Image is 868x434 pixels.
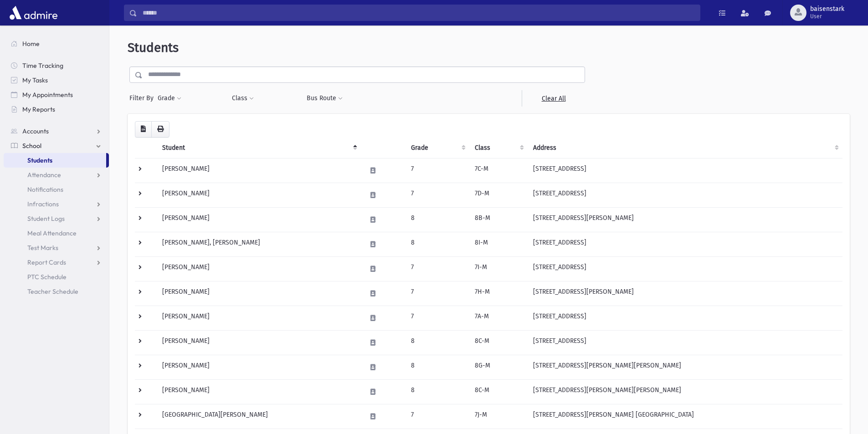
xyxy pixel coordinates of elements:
td: [PERSON_NAME] [157,379,361,404]
td: 7D-M [469,183,528,207]
button: Class [231,90,254,107]
a: Students [4,153,106,168]
td: [PERSON_NAME] [157,330,361,355]
span: Infractions [27,200,59,208]
th: Address: activate to sort column ascending [528,138,842,158]
td: 7I-M [469,256,528,281]
td: [STREET_ADDRESS] [528,183,842,207]
span: Students [128,40,179,55]
td: [PERSON_NAME] [157,183,361,207]
a: Home [4,36,109,51]
td: 7 [406,183,469,207]
td: 7A-M [469,306,528,330]
img: AdmirePro [7,4,60,22]
a: Test Marks [4,240,109,255]
a: Teacher Schedule [4,284,109,299]
span: Teacher Schedule [27,287,78,296]
span: Time Tracking [22,61,63,70]
span: Attendance [27,171,61,179]
td: [PERSON_NAME] [157,207,361,232]
td: [STREET_ADDRESS][PERSON_NAME][PERSON_NAME] [528,355,842,379]
a: Report Cards [4,255,109,270]
td: [STREET_ADDRESS][PERSON_NAME] [528,207,842,232]
a: Infractions [4,197,109,211]
td: 7 [406,256,469,281]
td: [PERSON_NAME], [PERSON_NAME] [157,232,361,256]
button: Grade [157,90,182,107]
span: My Reports [22,105,55,113]
td: 7C-M [469,158,528,183]
span: PTC Schedule [27,273,67,281]
td: [STREET_ADDRESS] [528,232,842,256]
td: [PERSON_NAME] [157,355,361,379]
span: baisenstark [810,5,844,13]
td: [STREET_ADDRESS] [528,158,842,183]
span: Home [22,40,40,48]
td: 8I-M [469,232,528,256]
td: [STREET_ADDRESS] [528,330,842,355]
td: 8 [406,232,469,256]
td: 7 [406,404,469,429]
span: Accounts [22,127,49,135]
th: Class: activate to sort column ascending [469,138,528,158]
td: 8G-M [469,355,528,379]
a: Meal Attendance [4,226,109,240]
span: Students [27,156,52,164]
a: Clear All [522,90,585,107]
a: Accounts [4,124,109,138]
td: 8 [406,379,469,404]
td: 7H-M [469,281,528,306]
td: 8 [406,207,469,232]
td: [STREET_ADDRESS] [528,256,842,281]
th: Grade: activate to sort column ascending [406,138,469,158]
th: Student: activate to sort column descending [157,138,361,158]
span: Student Logs [27,214,65,223]
a: My Appointments [4,87,109,102]
span: My Appointments [22,91,73,99]
span: User [810,13,844,20]
td: [PERSON_NAME] [157,306,361,330]
a: PTC Schedule [4,270,109,284]
a: Student Logs [4,211,109,226]
td: [PERSON_NAME] [157,158,361,183]
button: Bus Route [306,90,343,107]
button: Print [151,121,169,138]
td: 8 [406,355,469,379]
span: My Tasks [22,76,48,84]
td: [GEOGRAPHIC_DATA][PERSON_NAME] [157,404,361,429]
span: Filter By [129,93,157,103]
td: 7 [406,281,469,306]
td: 8 [406,330,469,355]
a: My Reports [4,102,109,117]
td: [STREET_ADDRESS][PERSON_NAME][PERSON_NAME] [528,379,842,404]
td: 7 [406,306,469,330]
a: Notifications [4,182,109,197]
td: [PERSON_NAME] [157,256,361,281]
a: Time Tracking [4,58,109,73]
td: [STREET_ADDRESS][PERSON_NAME] [528,281,842,306]
td: 7J-M [469,404,528,429]
span: Notifications [27,185,63,194]
span: School [22,142,41,150]
span: Report Cards [27,258,66,266]
td: 8C-M [469,330,528,355]
td: [PERSON_NAME] [157,281,361,306]
a: School [4,138,109,153]
span: Meal Attendance [27,229,77,237]
td: 7 [406,158,469,183]
td: [STREET_ADDRESS][PERSON_NAME] [GEOGRAPHIC_DATA] [528,404,842,429]
a: Attendance [4,168,109,182]
button: CSV [135,121,152,138]
td: 8B-M [469,207,528,232]
td: 8C-M [469,379,528,404]
a: My Tasks [4,73,109,87]
span: Test Marks [27,244,58,252]
input: Search [137,5,700,21]
td: [STREET_ADDRESS] [528,306,842,330]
